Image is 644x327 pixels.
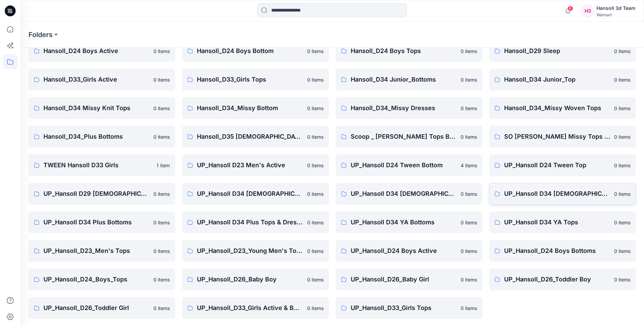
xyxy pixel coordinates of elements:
[29,183,175,205] a: UP_Hansoll D29 [DEMOGRAPHIC_DATA] Sleep0 items
[182,297,329,319] a: UP_Hansoll_D33_Girls Active & Bottoms0 items
[504,160,610,170] p: UP_Hansoll D24 Tween Top
[461,133,477,140] p: 0 items
[43,160,152,170] p: TWEEN Hansoll D33 Girls
[29,30,53,39] p: Folders
[307,48,324,55] p: 0 items
[43,246,149,256] p: UP_Hansoll_D23_Men's Tops
[153,305,170,312] p: 0 items
[614,48,630,55] p: 0 items
[596,12,636,17] div: Walmart
[307,190,324,197] p: 0 items
[504,46,610,56] p: Hansoll_D29 Sleep
[153,190,170,197] p: 0 items
[153,48,170,55] p: 0 items
[461,247,477,255] p: 0 items
[489,183,636,205] a: UP_Hansoll D34 [DEMOGRAPHIC_DATA] Knit Tops0 items
[336,269,482,290] a: UP_Hansoll_D26_Baby Girl0 items
[153,76,170,83] p: 0 items
[461,105,477,112] p: 0 items
[43,275,149,284] p: UP_Hansoll_D24_Boys_Tops
[157,162,170,169] p: 1 item
[489,126,636,148] a: SO [PERSON_NAME] Missy Tops Bottoms Dresses0 items
[197,160,303,170] p: UP_Hansoll D23 Men's Active
[43,189,149,199] p: UP_Hansoll D29 [DEMOGRAPHIC_DATA] Sleep
[43,132,149,141] p: Hansoll_D34_Plus Bottoms
[504,246,610,256] p: UP_Hansoll_D24 Boys Bottoms
[182,69,329,90] a: Hansoll_D33_Girls Tops0 items
[489,154,636,176] a: UP_Hansoll D24 Tween Top0 items
[504,218,610,227] p: UP_Hansoll D34 YA Tops
[197,246,303,256] p: UP_Hansoll_D23_Young Men's Tops
[197,75,303,84] p: Hansoll_D33_Girls Tops
[336,97,482,119] a: Hansoll_D34_Missy Dresses0 items
[461,305,477,312] p: 0 items
[461,276,477,283] p: 0 items
[614,247,630,255] p: 0 items
[596,4,636,12] div: Hansoll 3d Team
[29,240,175,262] a: UP_Hansoll_D23_Men's Tops0 items
[336,40,482,62] a: Hansoll_D24 Boys Tops0 items
[29,126,175,148] a: Hansoll_D34_Plus Bottoms0 items
[307,105,324,112] p: 0 items
[197,303,303,313] p: UP_Hansoll_D33_Girls Active & Bottoms
[614,219,630,226] p: 0 items
[614,276,630,283] p: 0 items
[153,105,170,112] p: 0 items
[336,211,482,233] a: UP_Hansoll D34 YA Bottoms0 items
[461,190,477,197] p: 0 items
[307,276,324,283] p: 0 items
[153,247,170,255] p: 0 items
[197,132,303,141] p: Hansoll_D35 [DEMOGRAPHIC_DATA] Plus Top & Dresses
[489,211,636,233] a: UP_Hansoll D34 YA Tops0 items
[504,75,610,84] p: Hansoll_D34 Junior_Top
[489,240,636,262] a: UP_Hansoll_D24 Boys Bottoms0 items
[504,132,610,141] p: SO [PERSON_NAME] Missy Tops Bottoms Dresses
[336,126,482,148] a: Scoop _ [PERSON_NAME] Tops Bottoms Dresses0 items
[307,305,324,312] p: 0 items
[489,69,636,90] a: Hansoll_D34 Junior_Top0 items
[29,154,175,176] a: TWEEN Hansoll D33 Girls1 item
[29,211,175,233] a: UP_Hansoll D34 Plus Bottoms0 items
[197,103,303,113] p: Hansoll_D34_Missy Bottom
[182,240,329,262] a: UP_Hansoll_D23_Young Men's Tops0 items
[489,40,636,62] a: Hansoll_D29 Sleep0 items
[307,219,324,226] p: 0 items
[307,247,324,255] p: 0 items
[29,97,175,119] a: Hansoll_D34 Missy Knit Tops0 items
[182,126,329,148] a: Hansoll_D35 [DEMOGRAPHIC_DATA] Plus Top & Dresses0 items
[336,69,482,90] a: Hansoll_D34 Junior_Bottoms0 items
[461,162,477,169] p: 4 items
[43,75,149,84] p: Hansoll_D33_Girls Active
[504,275,610,284] p: UP_Hansoll_D26_Toddler Boy
[351,246,457,256] p: UP_Hansoll_D24 Boys Active
[29,297,175,319] a: UP_Hansoll_D26_Toddler Girl0 items
[307,76,324,83] p: 0 items
[182,40,329,62] a: Hansoll_D24 Boys Bottom0 items
[336,183,482,205] a: UP_Hansoll D34 [DEMOGRAPHIC_DATA] Dresses0 items
[351,275,457,284] p: UP_Hansoll_D26_Baby Girl
[182,97,329,119] a: Hansoll_D34_Missy Bottom0 items
[614,133,630,140] p: 0 items
[43,103,149,113] p: Hansoll_D34 Missy Knit Tops
[182,269,329,290] a: UP_Hansoll_D26_Baby Boy0 items
[153,219,170,226] p: 0 items
[351,303,457,313] p: UP_Hansoll_D33_Girls Tops
[153,276,170,283] p: 0 items
[614,76,630,83] p: 0 items
[568,6,573,11] span: 6
[461,48,477,55] p: 0 items
[461,76,477,83] p: 0 items
[504,103,610,113] p: Hansoll_D34_Missy Woven Tops
[351,160,457,170] p: UP_Hansoll D24 Tween Bottom
[43,303,149,313] p: UP_Hansoll_D26_Toddler Girl
[29,69,175,90] a: Hansoll_D33_Girls Active0 items
[197,275,303,284] p: UP_Hansoll_D26_Baby Boy
[351,75,457,84] p: Hansoll_D34 Junior_Bottoms
[351,132,457,141] p: Scoop _ [PERSON_NAME] Tops Bottoms Dresses
[182,154,329,176] a: UP_Hansoll D23 Men's Active0 items
[614,190,630,197] p: 0 items
[197,189,303,199] p: UP_Hansoll D34 [DEMOGRAPHIC_DATA] Bottoms
[307,162,324,169] p: 0 items
[614,105,630,112] p: 0 items
[336,240,482,262] a: UP_Hansoll_D24 Boys Active0 items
